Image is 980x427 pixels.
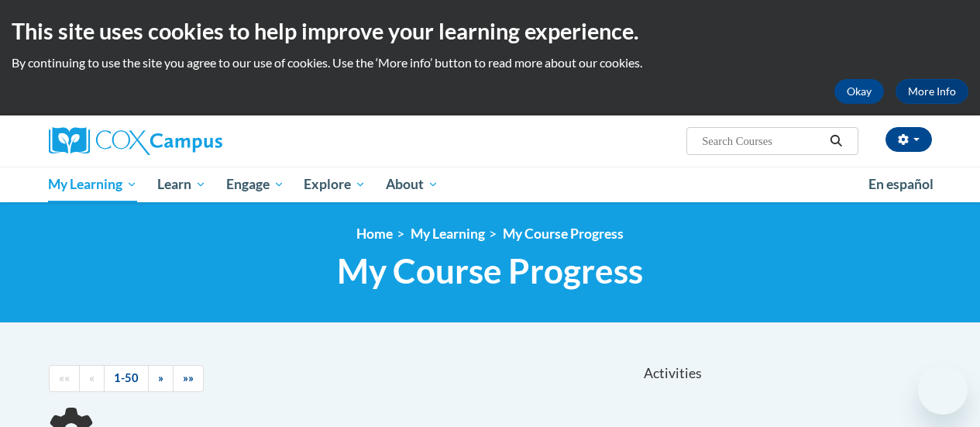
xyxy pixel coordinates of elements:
[644,365,702,382] span: Activities
[12,15,968,46] h2: This site uses cookies to help improve your learning experience.
[49,127,328,155] a: Cox Campus
[896,79,968,104] a: More Info
[49,127,222,155] img: Cox Campus
[89,371,95,384] span: «
[337,250,643,291] span: My Course Progress
[294,167,376,202] a: Explore
[173,365,204,392] a: End
[411,226,485,242] a: My Learning
[37,167,944,202] div: Main menu
[104,365,149,392] a: 1-50
[216,167,294,202] a: Engage
[304,175,366,194] span: Explore
[356,226,393,242] a: Home
[49,365,80,392] a: Begining
[59,371,70,384] span: ««
[868,176,934,192] span: En español
[918,365,968,415] iframe: Button to launch messaging window
[858,168,944,201] a: En español
[79,365,105,392] a: Previous
[503,226,624,242] a: My Course Progress
[700,132,824,150] input: Search Courses
[147,167,216,202] a: Learn
[12,54,968,71] p: By continuing to use the site you agree to our use of cookies. Use the ‘More info’ button to read...
[834,79,884,104] button: Okay
[885,127,932,152] button: Account Settings
[148,365,174,392] a: Next
[158,371,163,384] span: »
[376,167,449,202] a: About
[183,371,194,384] span: »»
[226,175,284,194] span: Engage
[157,175,206,194] span: Learn
[39,167,148,202] a: My Learning
[48,175,137,194] span: My Learning
[824,132,848,150] button: Search
[386,175,438,194] span: About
